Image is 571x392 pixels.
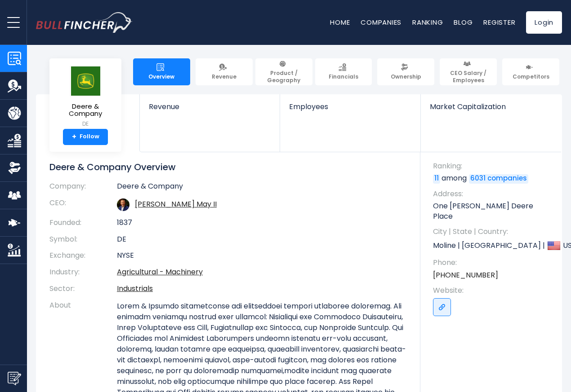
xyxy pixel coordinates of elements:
span: Market Capitalization [430,102,552,111]
th: Founded: [49,215,117,231]
span: Deere & Company [57,103,114,118]
th: Sector: [49,281,117,297]
span: Product / Geography [259,70,308,84]
a: Revenue [140,94,280,126]
a: ceo [135,199,217,209]
a: Blog [454,18,473,27]
h1: Deere & Company Overview [49,161,407,173]
th: Symbol: [49,231,117,248]
span: Employees [289,102,411,111]
span: Ownership [391,73,421,80]
th: Company: [49,182,117,195]
span: Revenue [149,102,271,111]
span: Overview [148,73,174,80]
a: [PHONE_NUMBER] [433,270,498,280]
a: CEO Salary / Employees [440,58,497,85]
span: CEO Salary / Employees [444,70,493,84]
a: 6031 companies [469,174,528,183]
a: Overview [133,58,190,85]
a: Home [330,18,350,27]
span: Address: [433,189,553,199]
a: Go to homepage [36,12,133,33]
p: among [433,173,553,183]
a: Deere & Company DE [56,66,115,129]
span: Ranking: [433,161,553,171]
a: Employees [280,94,420,126]
th: CEO: [49,195,117,215]
a: Register [483,18,515,27]
span: Revenue [212,73,236,80]
a: Industrials [117,283,153,294]
span: City | State | Country: [433,227,553,237]
span: Phone: [433,258,553,268]
a: Financials [315,58,372,85]
a: Revenue [196,58,253,85]
a: Competitors [502,58,559,85]
a: Ranking [412,18,443,27]
a: Go to link [433,298,451,316]
p: One [PERSON_NAME] Deere Place [433,201,553,221]
td: Deere & Company [117,182,407,195]
span: Website: [433,286,553,295]
a: Companies [361,18,401,27]
span: Competitors [513,73,549,80]
td: NYSE [117,247,407,264]
small: DE [57,120,114,128]
strong: + [72,133,76,141]
p: Moline | [GEOGRAPHIC_DATA] | US [433,239,553,252]
th: Industry: [49,264,117,281]
th: Exchange: [49,247,117,264]
a: Market Capitalization [421,94,561,126]
a: Product / Geography [255,58,312,85]
a: Login [526,11,562,34]
a: Agricultural - Machinery [117,267,203,277]
a: 11 [433,174,440,183]
img: Ownership [8,161,21,175]
img: john-c-may.jpg [117,198,129,211]
td: DE [117,231,407,248]
a: +Follow [63,129,108,145]
td: 1837 [117,215,407,231]
a: Ownership [377,58,434,85]
img: bullfincher logo [36,12,133,33]
span: Financials [329,73,358,80]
